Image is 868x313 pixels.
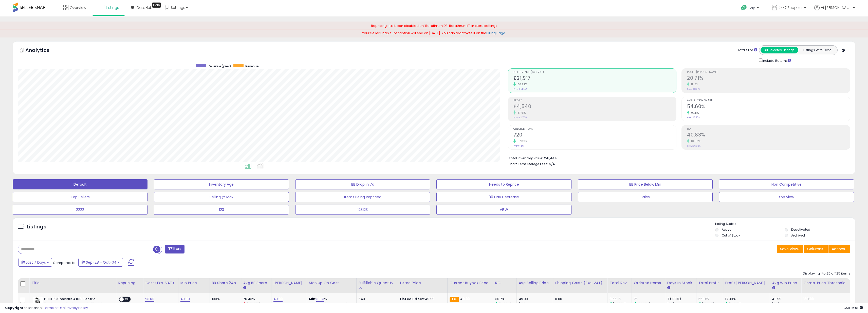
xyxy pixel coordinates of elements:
div: BB Share 24h. [212,280,239,286]
span: Revenue (prev) [208,64,231,68]
span: N/A [549,162,555,166]
span: Help [748,6,755,10]
th: The percentage added to the cost of goods (COGS) that forms the calculator for Min & Max prices. [307,278,356,293]
small: 97.11% [689,111,699,115]
span: OFF [124,297,132,302]
button: Actions [828,245,850,253]
div: 49.99 [519,297,553,301]
button: Inventory Age [154,179,289,189]
div: 100% [212,297,237,301]
small: Prev: 18.63% [687,88,700,91]
span: ROI [687,128,850,130]
div: 543 [359,297,394,301]
span: Listings [106,5,119,10]
span: 2025-10-12 16:01 GMT [843,305,863,310]
small: (26.67%) [613,302,626,306]
button: Items Being Repriced [295,192,430,202]
button: BB Price Below Min [578,179,713,189]
div: 3166.16 [610,297,632,301]
small: (0%) [519,302,526,306]
div: Avg Win Price [772,280,799,286]
div: Repricing [118,280,141,286]
button: 123 [154,205,289,215]
span: Revenue [245,64,258,68]
button: Top Sellers [13,192,147,202]
h2: 20.71% [687,75,850,82]
small: 11.16% [689,83,698,86]
label: Out of Stock [722,233,740,238]
div: Listed Price [400,280,445,286]
span: 24-7 Supplies [779,5,803,10]
div: Totals For [737,48,757,53]
div: Shipping Costs (Exc. VAT) [555,280,605,286]
div: Min Price [180,280,208,286]
span: Ordered Items [513,128,676,130]
small: (0%) [772,302,779,306]
div: £49.99 [400,297,444,301]
h2: £4,540 [513,104,676,110]
div: [PERSON_NAME] [273,280,305,286]
img: 41gkc2Mqs6L._SL40_.jpg [33,297,43,307]
small: Prev: 456 [513,144,524,147]
small: Avg BB Share. [243,286,246,290]
div: Cost (Exc. VAT) [145,280,176,286]
div: Total Rev. [610,280,630,286]
a: Terms of Use [43,305,65,310]
div: Fulfillable Quantity [359,280,396,286]
button: top view [719,192,854,202]
small: Avg Win Price. [772,286,775,290]
button: 2222 [13,205,147,215]
div: Displaying 1 to 25 of 125 items [803,271,850,276]
span: Columns [807,246,823,251]
small: (0%) [667,302,674,306]
div: Total Profit [698,280,721,286]
button: Filters [165,245,184,253]
div: Days In Stock [667,280,694,286]
small: (53.34%) [702,302,714,306]
div: Current Buybox Price [450,280,491,286]
button: VIEW [436,205,571,215]
small: 50.72% [516,83,527,86]
strong: Copyright [5,305,24,310]
b: Total Inventory Value: [509,156,543,160]
div: 109.99 [803,297,846,301]
small: Days In Stock. [667,286,670,290]
button: All Selected Listings [761,47,798,53]
li: £41,444 [509,155,846,161]
div: 30.7% [495,297,516,301]
span: Your Seller Snap subscription will end on [DATE]. You can reactivate it on the . [362,31,506,35]
span: Profit [513,99,676,102]
small: Prev: £14,542 [513,88,528,91]
span: Last 7 Days [26,260,46,265]
label: Archived [791,233,805,238]
button: Last 7 Days [18,258,52,267]
span: Net Revenue (Exc. VAT) [513,71,676,74]
div: Tooltip anchor [152,3,161,8]
div: 550.62 [698,297,723,301]
a: Help [737,1,764,16]
button: Default [13,179,147,189]
button: Sep-28 - Oct-04 [78,258,123,267]
b: Min: [309,297,317,301]
div: 17.39% [725,297,770,301]
h2: £21,917 [513,75,676,82]
div: % [309,297,353,306]
small: (-23.57%) [247,302,261,306]
a: 30.71 [316,297,324,302]
h5: Analytics [25,47,59,55]
div: seller snap | | [5,306,88,310]
small: 10.80% [689,139,700,143]
a: Billing Page [486,31,505,35]
div: Markup on Cost [309,280,354,286]
p: 17.40% Profit [PERSON_NAME] [309,303,353,306]
span: Avg. Buybox Share [687,99,850,102]
button: Needs to Reprice [436,179,571,189]
span: 49.99 [460,297,470,301]
small: (26.67%) [637,302,650,306]
span: Sep-28 - Oct-04 [86,260,117,265]
span: Compared to: [53,260,76,265]
a: Hi [PERSON_NAME] [814,5,855,16]
div: Avg Selling Price [519,280,551,286]
small: 57.89% [516,139,527,143]
small: Prev: £2,709 [513,116,527,119]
